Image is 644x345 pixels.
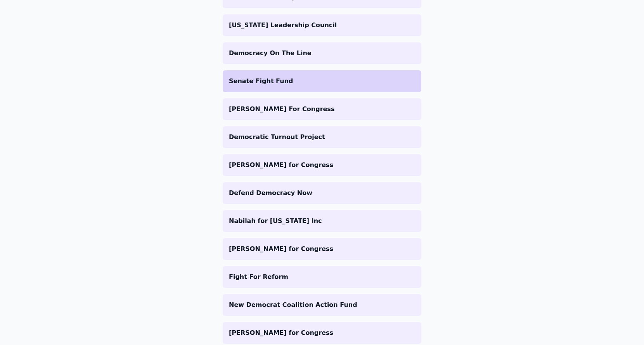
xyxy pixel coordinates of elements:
[223,238,421,260] a: [PERSON_NAME] for Congress
[229,188,415,198] p: Defend Democracy Now
[229,21,415,30] p: [US_STATE] Leadership Council
[229,132,415,142] p: Democratic Turnout Project
[229,300,415,310] p: New Democrat Coalition Action Fund
[223,70,421,92] a: Senate Fight Fund
[223,294,421,316] a: New Democrat Coalition Action Fund
[223,182,421,204] a: Defend Democracy Now
[223,154,421,176] a: [PERSON_NAME] for Congress
[223,210,421,232] a: Nabilah for [US_STATE] Inc
[229,216,415,226] p: Nabilah for [US_STATE] Inc
[223,126,421,148] a: Democratic Turnout Project
[229,105,415,114] p: [PERSON_NAME] For Congress
[229,160,415,170] p: [PERSON_NAME] for Congress
[223,266,421,288] a: Fight For Reform
[223,98,421,120] a: [PERSON_NAME] For Congress
[223,42,421,64] a: Democracy On The Line
[229,244,415,254] p: [PERSON_NAME] for Congress
[229,328,415,338] p: [PERSON_NAME] for Congress
[229,272,415,282] p: Fight For Reform
[229,77,415,86] p: Senate Fight Fund
[223,322,421,344] a: [PERSON_NAME] for Congress
[223,14,421,36] a: [US_STATE] Leadership Council
[229,49,415,58] p: Democracy On The Line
